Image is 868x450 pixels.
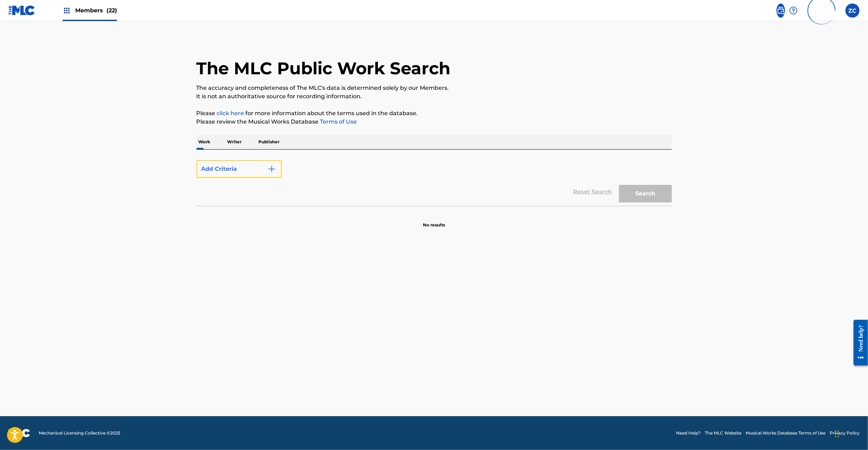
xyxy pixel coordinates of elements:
p: Writer [225,135,244,149]
a: Public Search [777,4,785,18]
img: search [777,6,785,15]
a: click here [217,110,244,117]
img: help [789,6,798,15]
button: Add Criteria [197,160,282,178]
p: Work [197,135,213,149]
a: Musical Works Database Terms of Use [746,430,825,436]
p: It is not an authoritative source for recording information. [197,92,672,101]
img: MLC Logo [8,5,36,15]
p: Please review the Musical Works Database [197,118,672,126]
p: No results [423,213,445,228]
span: (22) [107,7,117,14]
a: The MLC Website [705,430,741,436]
p: Publisher [257,135,282,149]
a: Terms of Use [319,118,357,125]
iframe: Resource Center [848,314,868,371]
a: Privacy Policy [830,430,860,436]
img: 9d2ae6d4665cec9f34b9.svg [268,165,276,173]
div: Help [789,4,798,18]
span: Mechanical Licensing Collective © 2025 [39,430,120,436]
p: The accuracy and completeness of The MLC's data is determined solely by our Members. [197,84,672,92]
div: User Menu [846,4,860,18]
h1: The MLC Public Work Search [197,58,451,79]
iframe: Chat Widget [833,416,868,450]
a: Need Help? [676,430,701,436]
img: Top Rightsholders [63,6,71,15]
p: Please for more information about the terms used in the database. [197,109,672,118]
form: Search Form [197,157,672,206]
div: Drag [835,423,839,444]
span: Members [75,6,117,14]
img: logo [8,429,30,437]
